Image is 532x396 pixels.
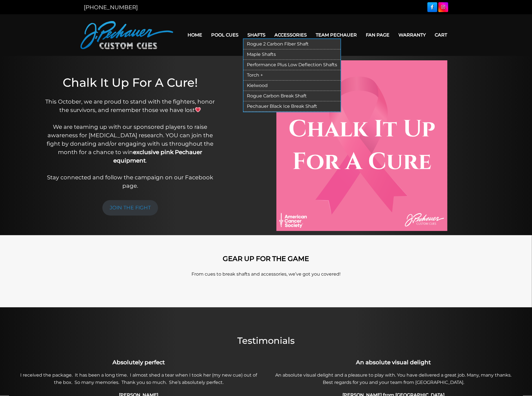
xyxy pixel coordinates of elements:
[244,101,341,112] a: Pechauer Black Ice Break Shaft
[114,149,202,164] strong: exclusive pink Pechauer equipment
[361,28,394,42] a: Fan Page
[14,372,263,386] p: I received the package. It has been a long time. I almost shed a tear when I took her (my new cue...
[394,28,430,42] a: Warranty
[244,49,341,60] a: Maple Shafts
[43,97,218,190] p: This October, we are proud to stand with the fighters, honor the survivors, and remember those we...
[269,358,518,367] h3: An absolute visual delight
[14,358,263,367] h3: Absolutely perfect
[207,28,243,42] a: Pool Cues
[244,39,341,49] a: Rogue 2 Carbon Fiber Shaft
[269,372,518,386] p: An absolute visual delight and a pleasure to play with. You have delivered a great job. Many, man...
[43,75,218,90] h1: Chalk It Up For A Cure!
[244,60,341,70] a: Performance Plus Low Deflection Shafts
[84,4,138,11] a: [PHONE_NUMBER]
[244,91,341,101] a: Rogue Carbon Break Shaft
[106,271,426,278] p: From cues to break shafts and accessories, we’ve got you covered!
[270,28,311,42] a: Accessories
[223,255,309,263] strong: GEAR UP FOR THE GAME
[80,21,173,49] img: Pechauer Custom Cues
[183,28,207,42] a: Home
[244,70,341,81] a: Torch +
[243,28,270,42] a: Shafts
[244,81,341,91] a: Kielwood
[311,28,361,42] a: Team Pechauer
[195,107,201,113] img: 💗
[430,28,452,42] a: Cart
[102,200,158,216] a: JOIN THE FIGHT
